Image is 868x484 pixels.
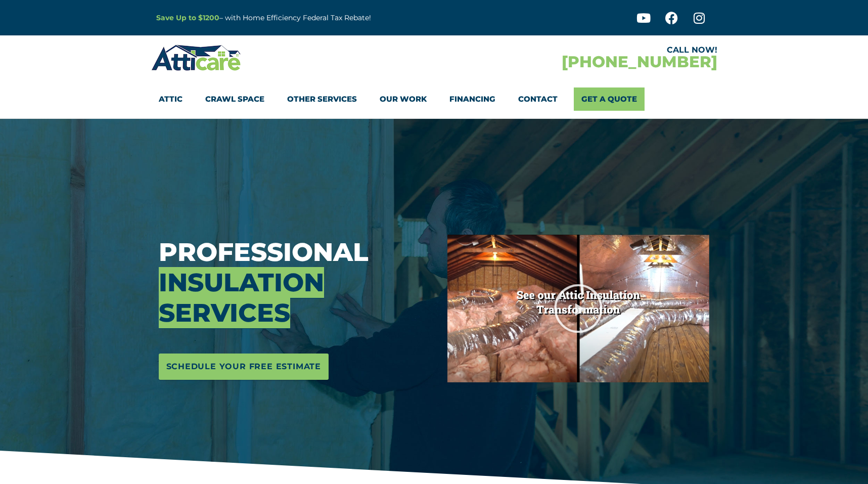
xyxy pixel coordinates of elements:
div: CALL NOW! [434,46,717,54]
a: Save Up to $1200 [156,13,219,22]
nav: Menu [159,87,710,111]
a: Get A Quote [574,87,645,111]
a: Schedule Your Free Estimate [159,354,329,380]
a: Attic [159,87,182,111]
div: Play Video [553,283,604,334]
a: Financing [449,87,495,111]
h3: Professional [159,237,433,328]
p: – with Home Efficiency Federal Tax Rebate! [156,12,484,24]
span: Insulation Services [159,267,324,328]
a: Contact [518,87,558,111]
a: Other Services [287,87,357,111]
a: Our Work [380,87,427,111]
span: Schedule Your Free Estimate [166,359,322,375]
a: Crawl Space [205,87,264,111]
